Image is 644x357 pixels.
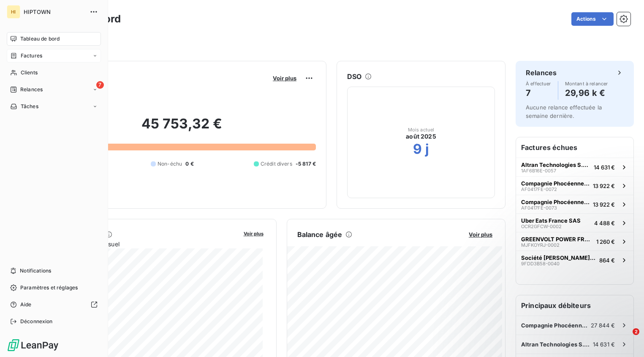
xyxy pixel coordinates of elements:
span: Voir plus [469,231,492,238]
a: 7Relances [7,83,101,96]
span: AF0417FE-0073 [521,205,557,210]
button: Compagnie Phocéenne de santéAF0417FE-007313 922 € [516,195,633,213]
a: Paramètres et réglages [7,281,101,294]
span: AF0417FE-0072 [521,187,557,192]
button: Voir plus [270,74,299,82]
span: Notifications [20,267,51,275]
span: Compagnie Phocéenne de santé [521,199,590,205]
span: Mois actuel [408,127,435,132]
a: Tâches [7,100,101,113]
h2: j [425,141,429,158]
span: MJFKOYRJ-0002 [521,243,560,248]
span: 14 631 € [593,341,615,348]
span: Clients [21,69,38,76]
span: Factures [21,52,42,60]
span: Société [PERSON_NAME] DEVELOPPEMENT MEDITERRANEE [521,254,596,261]
span: Compagnie Phocéenne de santé [521,180,590,187]
button: Compagnie Phocéenne de santéAF0417FE-007213 922 € [516,176,633,195]
h2: 9 [413,141,422,158]
span: 864 € [599,257,615,264]
span: Aucune relance effectuée la semaine dernière. [526,104,602,119]
span: 2 [633,328,639,335]
span: août 2025 [406,132,436,141]
h6: Factures échues [516,137,633,158]
span: 13 922 € [593,183,615,189]
button: Uber Eats France SASOCR2GFCW-00024 488 € [516,213,633,232]
span: Paramètres et réglages [20,284,78,292]
a: Aide [7,298,101,311]
span: Altran Technologies S.A.S. [521,161,590,168]
span: 9FDD3B58-0040 [521,261,560,266]
span: Altran Technologies S.A.S. [521,341,593,348]
button: Société [PERSON_NAME] DEVELOPPEMENT MEDITERRANEE9FDD3B58-0040864 € [516,251,633,269]
a: Factures [7,49,101,63]
span: Aide [20,301,32,308]
span: Relances [20,86,43,93]
button: Voir plus [466,231,495,238]
span: Tableau de bord [20,35,60,43]
h2: 45 753,32 € [48,115,316,141]
button: Altran Technologies S.A.S.1AF6B16E-005714 631 € [516,158,633,176]
span: Uber Eats France SAS [521,217,581,224]
iframe: Intercom live chat [615,328,636,349]
span: 13 922 € [593,201,615,208]
span: Non-échu [158,160,182,168]
a: Clients [7,66,101,79]
iframe: Intercom notifications message [475,275,644,334]
span: Crédit divers [261,160,292,168]
span: GREENVOLT POWER FRANCE [521,236,593,243]
span: Chiffre d'affaires mensuel [48,240,238,248]
button: Voir plus [241,229,266,237]
span: 1 260 € [596,238,615,245]
button: Actions [571,12,614,26]
span: Tâches [21,103,38,110]
span: Voir plus [244,231,264,237]
img: Logo LeanPay [7,338,59,352]
h4: 7 [526,86,551,100]
div: HI [7,5,20,19]
span: Montant à relancer [565,81,608,86]
a: Tableau de bord [7,32,101,46]
span: Voir plus [273,75,296,82]
h6: Relances [526,68,557,78]
span: 4 488 € [594,220,615,226]
h6: Balance âgée [297,229,342,240]
span: 0 € [185,160,193,168]
span: HIPTOWN [24,8,84,15]
h6: DSO [347,71,361,82]
h4: 29,96 k € [565,86,608,100]
span: À effectuer [526,81,551,86]
button: GREENVOLT POWER FRANCEMJFKOYRJ-00021 260 € [516,232,633,251]
span: 14 631 € [594,164,615,171]
span: 1AF6B16E-0057 [521,168,556,173]
span: -5 817 € [296,160,316,168]
span: OCR2GFCW-0002 [521,224,562,229]
span: Déconnexion [20,318,53,325]
span: 7 [96,81,104,89]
